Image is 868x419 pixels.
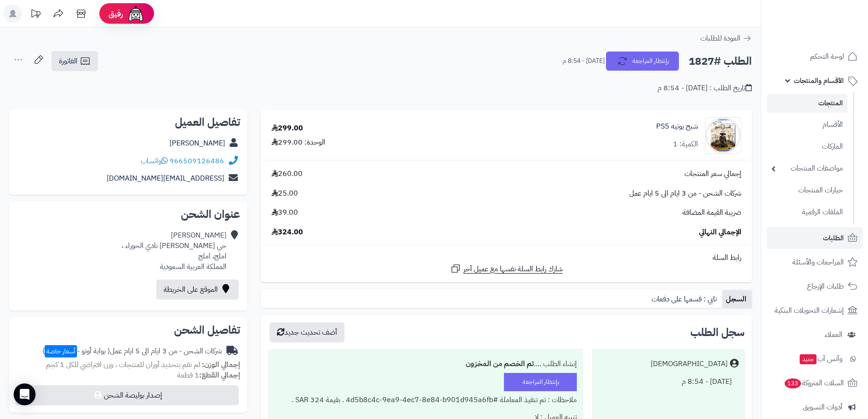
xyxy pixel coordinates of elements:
a: تحديثات المنصة [24,5,47,25]
a: المراجعات والأسئلة [767,251,863,273]
div: Open Intercom Messenger [14,383,36,405]
button: أضف تحديث جديد [270,322,344,342]
a: السجل [722,290,752,308]
img: 1758900262-ghost_of_yote_2-90x90.webp [705,117,741,154]
span: شركات الشحن - من 3 ايام الى 5 ايام عمل [629,188,741,199]
h2: تفاصيل الشحن [16,325,240,336]
h3: سجل الطلب [690,327,745,338]
strong: إجمالي القطع: [199,370,240,381]
a: [EMAIL_ADDRESS][DOMAIN_NAME] [107,173,224,184]
span: الطلبات [823,232,844,244]
div: [PERSON_NAME] حي [PERSON_NAME] نادي الحوراء ، املج، املج المملكة العربية السعودية [122,230,226,272]
a: شارك رابط السلة نفسها مع عميل آخر [450,263,563,274]
img: ai-face.png [127,5,145,23]
div: رابط السلة [265,253,748,263]
a: أدوات التسويق [767,396,863,418]
a: الأقسام [767,115,847,134]
span: وآتس آب [799,352,842,365]
span: العملاء [825,328,842,341]
button: إصدار بوليصة الشحن [15,385,239,405]
span: الفاتورة [59,56,77,67]
a: العملاء [767,324,863,346]
a: العودة للطلبات [700,33,752,44]
span: الإجمالي النهائي [699,227,741,238]
a: المنتجات [767,94,847,113]
span: لوحة التحكم [810,50,844,63]
span: السلات المتروكة [784,377,844,389]
span: ( بوابة أوتو - ) [42,346,110,357]
h2: تفاصيل العميل [16,117,240,128]
span: 324.00 [272,227,303,238]
span: جديد [800,354,817,364]
div: شركات الشحن - من 3 ايام الى 5 ايام عمل [42,346,222,357]
span: الأقسام والمنتجات [794,74,844,87]
a: إشعارات التحويلات البنكية [767,300,863,321]
div: الكمية: 1 [673,139,698,150]
span: أسعار خاصة [45,345,77,357]
span: أدوات التسويق [803,401,842,414]
a: لوحة التحكم [767,46,863,67]
span: رفيق [108,8,123,19]
span: المراجعات والأسئلة [792,256,844,269]
span: لم تقم بتحديد أوزان للمنتجات ، وزن افتراضي للكل 1 كجم [46,359,200,370]
a: واتساب [141,155,168,166]
small: 1 قطعة [177,370,240,381]
div: [DEMOGRAPHIC_DATA] [651,359,728,369]
a: الملفات الرقمية [767,202,847,222]
img: logo-2.png [806,21,859,40]
div: بإنتظار المراجعة [504,373,577,391]
div: الوحدة: 299.00 [272,137,325,148]
span: 260.00 [272,169,303,179]
a: خيارات المنتجات [767,181,847,200]
div: ملاحظات : تم تنفيذ المعاملة #4d5b8c4c-9ea9-4ec7-8e84-b901d945a6fb . بقيمة 324 SAR . [274,391,576,409]
div: 299.00 [272,123,303,134]
span: العودة للطلبات [700,33,740,44]
a: الموقع على الخريطة [156,279,239,300]
div: [DATE] - 8:54 م [598,373,739,391]
a: طلبات الإرجاع [767,275,863,297]
span: إجمالي سعر المنتجات [684,169,741,179]
a: الفاتورة [51,51,98,71]
span: إشعارات التحويلات البنكية [775,304,844,317]
a: وآتس آبجديد [767,348,863,370]
a: مواصفات المنتجات [767,159,847,178]
a: [PERSON_NAME] [169,138,225,149]
a: 966509126486 [169,155,224,166]
span: ضريبة القيمة المضافة [683,207,741,218]
button: بإنتظار المراجعة [606,52,679,71]
a: السلات المتروكة133 [767,372,863,394]
h2: عنوان الشحن [16,209,240,220]
span: 39.00 [272,207,298,218]
div: تاريخ الطلب : [DATE] - 8:54 م [657,83,752,93]
a: شبح يوتيه PS5 [656,121,698,132]
a: تابي : قسمها على دفعات [648,290,722,308]
div: إنشاء الطلب .... [274,355,576,373]
span: 25.00 [272,188,298,199]
small: [DATE] - 8:54 م [563,57,605,66]
a: الطلبات [767,227,863,249]
span: شارك رابط السلة نفسها مع عميل آخر [463,264,563,274]
h2: الطلب #1827 [688,52,752,71]
span: طلبات الإرجاع [807,280,844,293]
strong: إجمالي الوزن: [202,359,240,370]
a: الماركات [767,137,847,156]
span: 133 [785,378,801,389]
b: تم الخصم من المخزون [466,358,534,369]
